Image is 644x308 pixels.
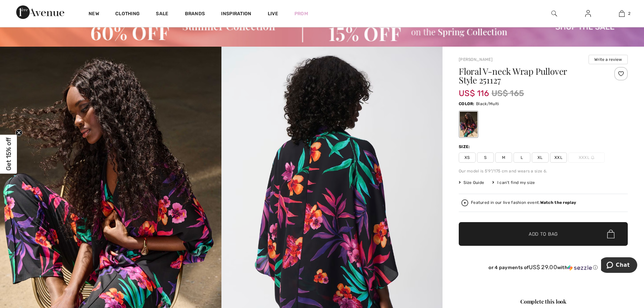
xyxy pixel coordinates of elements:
strong: Watch the replay [540,200,576,205]
button: Write a review [589,55,628,64]
span: L [514,152,530,163]
span: S [477,152,494,163]
span: Color: [459,101,475,106]
span: US$ 165 [492,87,524,99]
a: Prom [294,10,308,17]
div: Our model is 5'9"/175 cm and wears a size 6. [459,168,628,174]
a: Live [268,10,278,17]
img: search the website [551,9,557,18]
div: Featured in our live fashion event. [471,200,576,205]
span: XS [459,152,476,163]
button: Add to Bag [459,222,628,246]
button: Close teaser [16,129,22,136]
div: Black/Multi [460,112,477,137]
div: or 4 payments ofUS$ 29.00withSezzle Click to learn more about Sezzle [459,264,628,273]
img: Sezzle [568,265,592,271]
div: Complete this look [459,298,628,306]
h1: Floral V-neck Wrap Pullover Style 251127 [459,67,600,85]
span: M [495,152,512,163]
img: ring-m.svg [591,156,594,159]
img: Watch the replay [461,199,468,206]
span: XL [532,152,549,163]
span: Add to Bag [529,231,558,238]
div: I can't find my size [492,180,535,186]
img: My Bag [619,9,625,18]
img: 1ère Avenue [16,5,64,19]
div: or 4 payments of with [459,264,628,271]
span: Black/Multi [476,101,499,106]
a: Brands [185,11,205,18]
span: Inspiration [221,11,251,18]
span: Size Guide [459,180,484,186]
a: [PERSON_NAME] [459,57,493,62]
iframe: Opens a widget where you can chat to one of our agents [601,257,637,274]
span: 2 [628,10,630,17]
a: Clothing [115,11,140,18]
span: XXXL [568,152,605,163]
span: US$ 116 [459,82,489,98]
a: 2 [605,9,638,18]
img: Bag.svg [607,230,615,238]
a: Sale [156,11,168,18]
a: New [89,11,99,18]
span: XXL [550,152,567,163]
div: Size: [459,144,472,150]
span: US$ 29.00 [529,264,557,270]
img: My Info [585,9,591,18]
a: Sign In [580,9,596,18]
span: Get 15% off [5,138,13,171]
